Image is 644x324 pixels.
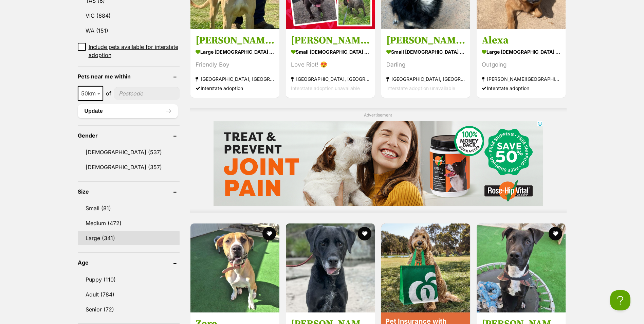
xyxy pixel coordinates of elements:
a: [PERSON_NAME] ~ Teenager at heart ❤️ small [DEMOGRAPHIC_DATA] Dog Love Riot! 😍 [GEOGRAPHIC_DATA],... [286,29,375,97]
a: WA (151) [78,23,180,38]
iframe: Help Scout Beacon - Open [610,290,630,310]
h3: Alexa [482,34,560,47]
strong: [GEOGRAPHIC_DATA], [GEOGRAPHIC_DATA] [196,74,274,83]
iframe: Advertisement [214,121,543,206]
div: Friendly Boy [196,60,274,69]
span: Interstate adoption unavailable [291,85,360,91]
div: Love Riot! 😍 [291,60,370,69]
div: Darling [386,60,465,69]
a: Large (341) [78,231,180,245]
strong: small [DEMOGRAPHIC_DATA] Dog [291,47,370,56]
img: Marlin - Bull Terrier Dog [477,223,566,312]
button: favourite [358,227,371,240]
header: Size [78,188,180,195]
a: [DEMOGRAPHIC_DATA] (357) [78,160,180,174]
button: Update [78,104,178,118]
a: VIC (684) [78,8,180,23]
a: [DEMOGRAPHIC_DATA] (537) [78,145,180,159]
strong: [PERSON_NAME][GEOGRAPHIC_DATA], [GEOGRAPHIC_DATA] [482,74,560,83]
a: Medium (472) [78,216,180,230]
span: 50km [78,86,103,101]
a: Puppy (110) [78,272,180,287]
button: favourite [549,227,563,240]
header: Gender [78,132,180,139]
img: Marley - Labrador Retriever Dog [286,223,375,312]
button: favourite [262,227,276,240]
h3: [PERSON_NAME] ~ Teenager at heart ❤️ [291,34,370,47]
img: Zoro - American Staffordshire Terrier x Bull Terrier Dog [190,223,279,312]
span: 50km [78,89,103,98]
span: Include pets available for interstate adoption [89,43,180,59]
strong: large [DEMOGRAPHIC_DATA] Dog [482,47,560,56]
input: postcode [114,87,180,100]
h3: [PERSON_NAME] [196,34,274,47]
a: [PERSON_NAME] small [DEMOGRAPHIC_DATA] Dog Darling [GEOGRAPHIC_DATA], [GEOGRAPHIC_DATA] Interstat... [381,29,470,97]
strong: large [DEMOGRAPHIC_DATA] Dog [196,47,274,56]
a: [PERSON_NAME] large [DEMOGRAPHIC_DATA] Dog Friendly Boy [GEOGRAPHIC_DATA], [GEOGRAPHIC_DATA] Inte... [190,29,279,97]
a: Small (81) [78,201,180,215]
div: Advertisement [190,108,567,213]
a: Alexa large [DEMOGRAPHIC_DATA] Dog Outgoing [PERSON_NAME][GEOGRAPHIC_DATA], [GEOGRAPHIC_DATA] Int... [477,29,566,97]
header: Age [78,259,180,266]
span: Interstate adoption unavailable [386,85,455,91]
div: Interstate adoption [196,83,274,92]
a: Senior (72) [78,302,180,317]
a: Adult (784) [78,287,180,302]
div: Interstate adoption [482,83,560,92]
a: Include pets available for interstate adoption [78,43,180,59]
strong: [GEOGRAPHIC_DATA], [GEOGRAPHIC_DATA] [386,74,465,83]
strong: small [DEMOGRAPHIC_DATA] Dog [386,47,465,56]
div: Outgoing [482,60,560,69]
strong: [GEOGRAPHIC_DATA], [GEOGRAPHIC_DATA] [291,74,370,83]
span: of [106,89,111,97]
header: Pets near me within [78,73,180,79]
h3: [PERSON_NAME] [386,34,465,47]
